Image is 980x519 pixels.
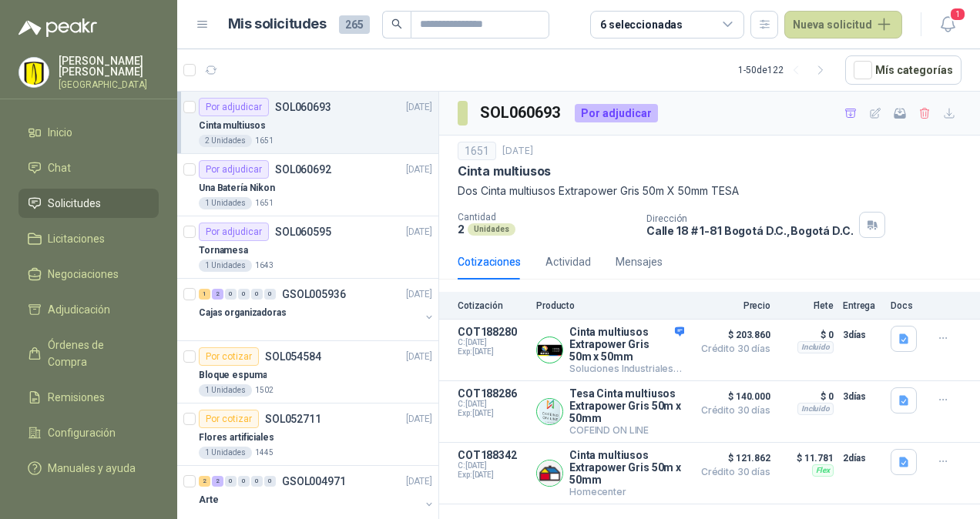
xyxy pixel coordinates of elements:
[406,100,432,115] p: [DATE]
[48,159,71,176] span: Chat
[843,326,881,344] p: 3 días
[458,461,527,470] span: C: [DATE]
[545,253,591,270] div: Actividad
[212,476,223,487] div: 2
[569,424,684,436] p: COFEIND ON LINE
[199,368,267,383] p: Bloque espuma
[48,230,105,247] span: Licitaciones
[251,289,263,300] div: 0
[199,119,266,133] p: Cinta multiusos
[845,55,962,85] button: Mís categorías
[693,406,770,415] span: Crédito 30 días
[949,7,966,22] span: 1
[843,300,881,311] p: Entrega
[255,384,274,397] p: 1502
[843,449,881,467] p: 2 días
[199,476,210,487] div: 2
[780,449,834,467] p: $ 11.781
[199,347,259,366] div: Por cotizar
[18,153,159,182] a: Chat
[600,16,683,33] div: 6 seleccionadas
[255,259,274,272] p: 1643
[646,213,854,224] p: Dirección
[255,447,274,459] p: 1445
[406,287,432,302] p: [DATE]
[199,160,269,179] div: Por adjudicar
[458,300,527,311] p: Cotización
[199,384,252,397] div: 1 Unidades
[18,118,159,147] a: Inicio
[265,414,321,424] p: SOL052711
[199,98,269,116] div: Por adjudicar
[693,344,770,353] span: Crédito 30 días
[199,493,219,507] p: Arte
[406,412,432,427] p: [DATE]
[177,154,438,216] a: Por adjudicarSOL060692[DATE] Una Batería Nikon1 Unidades1651
[48,389,105,406] span: Remisiones
[458,470,527,480] span: Exp: [DATE]
[693,467,770,477] span: Crédito 30 días
[569,363,684,374] p: Soluciones Industriales D&D
[48,266,119,283] span: Negociaciones
[59,55,159,77] p: [PERSON_NAME] [PERSON_NAME]
[693,326,770,344] span: $ 203.860
[468,223,515,236] div: Unidades
[199,135,252,147] div: 2 Unidades
[480,101,562,125] h3: SOL060693
[177,216,438,279] a: Por adjudicarSOL060595[DATE] Tornamesa1 Unidades1643
[48,195,101,212] span: Solicitudes
[458,338,527,347] span: C: [DATE]
[199,285,435,334] a: 1 2 0 0 0 0 GSOL005936[DATE] Cajas organizadoras
[282,289,346,300] p: GSOL005936
[199,410,259,428] div: Por cotizar
[199,259,252,272] div: 1 Unidades
[275,102,331,112] p: SOL060693
[18,418,159,447] a: Configuración
[48,424,116,441] span: Configuración
[797,403,834,415] div: Incluido
[575,104,658,122] div: Por adjudicar
[784,11,902,39] button: Nueva solicitud
[264,476,276,487] div: 0
[458,223,465,236] p: 2
[199,223,269,241] div: Por adjudicar
[18,259,159,289] a: Negociaciones
[238,289,250,300] div: 0
[18,330,159,377] a: Órdenes de Compra
[225,476,237,487] div: 0
[406,474,432,489] p: [DATE]
[177,341,438,403] a: Por cotizarSOL054584[DATE] Bloque espuma1 Unidades1502
[199,181,275,196] p: Una Batería Nikon
[646,224,854,237] p: Calle 18 # 1-81 Bogotá D.C. , Bogotá D.C.
[458,449,527,461] p: COT188342
[339,15,370,34] span: 265
[282,476,346,487] p: GSOL004971
[569,486,684,497] p: Homecenter
[693,387,770,406] span: $ 140.000
[391,18,402,29] span: search
[48,301,110,318] span: Adjudicación
[569,326,684,363] p: Cinta multiusos Extrapower Gris 50m x 50mm
[458,400,527,409] span: C: [DATE]
[18,295,159,324] a: Adjudicación
[59,80,159,89] p: [GEOGRAPHIC_DATA]
[797,341,834,353] div: Incluido
[212,289,223,300] div: 2
[843,387,881,406] p: 3 días
[502,144,533,159] p: [DATE]
[569,449,684,486] p: Cinta multiusos Extrapower Gris 50m x 50mm
[199,197,252,209] div: 1 Unidades
[693,300,770,311] p: Precio
[18,224,159,253] a: Licitaciones
[537,337,562,363] img: Company Logo
[275,164,331,175] p: SOL060692
[934,11,962,39] button: 1
[48,460,136,477] span: Manuales y ayuda
[406,225,432,239] p: [DATE]
[569,387,684,424] p: Tesa Cinta multiusos Extrapower Gris 50m x 50mm
[251,476,263,487] div: 0
[255,135,274,147] p: 1651
[458,163,551,179] p: Cinta multiusos
[537,460,562,486] img: Company Logo
[199,447,252,459] div: 1 Unidades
